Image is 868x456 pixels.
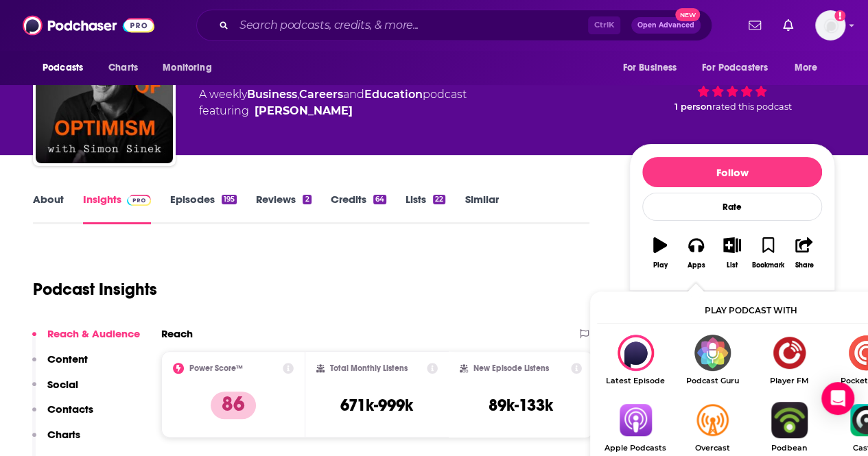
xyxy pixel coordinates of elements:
span: Open Advanced [637,22,694,29]
div: List [727,261,738,269]
span: For Podcasters [702,58,768,77]
a: Business [247,88,297,101]
span: Charts [108,58,138,77]
h2: Reach [161,327,193,340]
p: Content [47,352,88,365]
p: Reach & Audience [47,327,140,340]
button: Apps [678,228,714,278]
h3: 89k-133k [489,395,553,416]
button: Open AdvancedNew [631,17,701,34]
span: Apple Podcasts [597,444,674,453]
button: Reach & Audience [32,327,140,352]
p: Social [47,378,78,391]
div: Rate [642,193,822,221]
img: Podchaser Pro [127,195,151,206]
h1: Podcast Insights [33,279,157,300]
button: Content [32,352,88,378]
span: Podcast Guru [674,376,751,385]
p: Contacts [47,403,93,416]
a: Show notifications dropdown [777,14,799,37]
a: Episodes195 [170,193,237,224]
button: Share [786,228,822,278]
h2: New Episode Listens [473,363,549,373]
button: open menu [693,55,788,81]
div: A weekly podcast [199,86,467,119]
span: featuring [199,103,467,119]
span: Monitoring [163,58,211,77]
button: open menu [153,55,229,81]
span: Podcasts [43,58,83,77]
div: Play [653,261,668,269]
input: Search podcasts, credits, & more... [234,14,588,36]
a: InsightsPodchaser Pro [83,193,151,224]
button: Play [642,228,678,278]
span: New [675,8,700,21]
div: Share [795,261,813,269]
span: Player FM [751,376,828,385]
div: Apps [688,261,705,269]
div: A Bit of Optimism on Latest Episode [597,335,674,385]
a: Education [364,88,423,101]
span: 1 person [675,101,712,112]
span: Logged in as amooers [815,10,845,40]
button: Charts [32,428,80,453]
a: PodbeanPodbean [751,402,828,453]
img: Podchaser - Follow, Share and Rate Podcasts [23,12,154,38]
div: 64 [373,195,386,204]
h2: Total Monthly Listens [330,363,408,373]
button: open menu [33,55,101,81]
button: Bookmark [750,228,786,278]
button: Follow [642,157,822,187]
h2: Power Score™ [189,363,243,373]
a: Charts [99,55,146,81]
button: Contacts [32,403,93,428]
span: Overcast [674,444,751,453]
a: Similar [465,193,498,224]
button: List [714,228,750,278]
div: 195 [222,195,237,204]
div: 2 [303,195,311,204]
span: Latest Episode [597,376,674,385]
a: Careers [299,88,343,101]
a: About [33,193,64,224]
span: For Business [622,58,677,77]
a: Reviews2 [256,193,311,224]
span: Ctrl K [588,16,620,34]
div: Open Intercom Messenger [821,382,854,415]
span: Podbean [751,444,828,453]
img: User Profile [815,10,845,40]
a: Show notifications dropdown [743,14,766,37]
a: Player FMPlayer FM [751,335,828,385]
span: and [343,88,364,101]
div: Search podcasts, credits, & more... [196,10,712,41]
a: Credits64 [331,193,386,224]
button: Show profile menu [815,10,845,40]
a: OvercastOvercast [674,402,751,453]
button: open menu [613,55,694,81]
svg: Add a profile image [834,10,845,21]
img: A Bit of Optimism [36,26,173,163]
span: , [297,88,299,101]
p: 86 [211,392,256,419]
a: Simon Sinek [255,103,353,119]
p: Charts [47,428,80,441]
a: Podcast GuruPodcast Guru [674,335,751,385]
a: Apple PodcastsApple Podcasts [597,402,674,453]
a: Lists22 [406,193,445,224]
h3: 671k-999k [340,395,413,416]
div: 22 [433,195,445,204]
span: rated this podcast [712,101,792,112]
button: open menu [785,55,835,81]
span: More [795,58,818,77]
button: Social [32,378,78,403]
div: Bookmark [752,261,784,269]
